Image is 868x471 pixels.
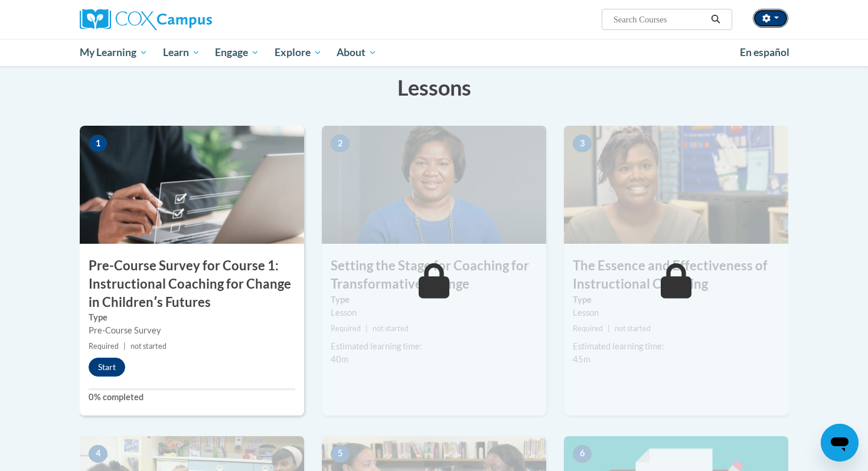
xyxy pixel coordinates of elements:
a: Explore [267,39,329,66]
div: Estimated learning time: [573,340,779,353]
span: 6 [573,445,592,463]
span: En español [740,46,789,58]
h3: Pre-Course Survey for Course 1: Instructional Coaching for Change in Childrenʹs Futures [80,257,304,311]
button: Start [89,358,125,377]
a: En español [732,40,797,65]
h3: Setting the Stage for Coaching for Transformative Change [322,257,546,293]
a: Learn [155,39,208,66]
span: 3 [573,135,592,152]
button: Account Settings [753,9,788,28]
span: 5 [331,445,350,463]
span: Required [573,324,603,333]
a: Cox Campus [80,9,304,30]
label: 0% completed [89,391,295,404]
img: Cox Campus [80,9,212,30]
span: Explore [275,45,322,60]
span: Learn [163,45,200,60]
img: Course Image [322,126,546,244]
div: Pre-Course Survey [89,324,295,337]
span: not started [373,324,409,333]
label: Type [573,293,779,306]
span: not started [130,342,167,351]
a: About [329,39,385,66]
span: 45m [573,354,590,364]
iframe: Button to launch messaging window [821,424,859,462]
label: Type [89,311,295,324]
div: Lesson [573,306,779,319]
span: 1 [89,135,107,152]
button: Search [707,12,725,27]
span: | [608,324,610,333]
span: Required [89,342,119,351]
h3: The Essence and Effectiveness of Instructional Coaching [564,257,788,293]
span: 2 [331,135,350,152]
label: Type [331,293,537,306]
div: Lesson [331,306,537,319]
a: Engage [207,39,267,66]
span: Required [331,324,361,333]
span: About [337,45,377,60]
input: Search Courses [612,12,707,27]
img: Course Image [80,126,304,244]
a: My Learning [72,39,155,66]
span: | [366,324,368,333]
div: Estimated learning time: [331,340,537,353]
span: 40m [331,354,348,364]
img: Course Image [564,126,788,244]
span: My Learning [80,45,148,60]
span: not started [615,324,651,333]
span: | [123,342,126,351]
span: 4 [89,445,107,463]
span: Engage [215,45,259,60]
h3: Lessons [80,73,788,102]
div: Main menu [62,39,806,66]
